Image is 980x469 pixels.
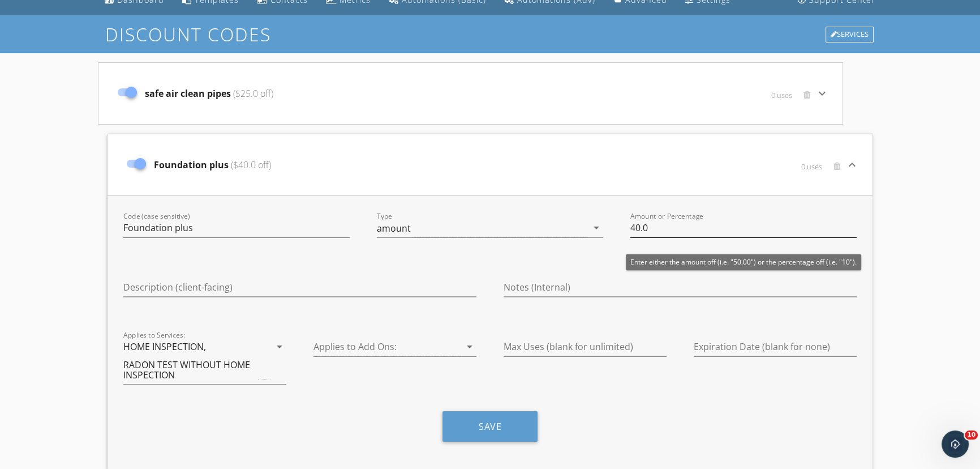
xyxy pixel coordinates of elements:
div: Services [826,27,874,42]
i: arrow_drop_down [273,340,286,353]
span: 0 uses [771,91,792,100]
div: HOME INSPECTION, [123,342,206,352]
button: Save [442,411,538,442]
a: Services [824,25,875,44]
i: keyboard_arrow_down [815,87,829,100]
input: Notes (Internal) [504,278,857,297]
input: Amount or Percentage [630,219,857,237]
input: Code (case sensitive) [123,219,350,237]
i: arrow_drop_down [590,221,603,234]
div: RADON TEST WITHOUT HOME INSPECTION [123,360,256,380]
input: Expiration Date (blank for none) [694,338,857,356]
span: 10 [965,430,978,440]
span: 0 uses [801,162,822,171]
input: Max Uses (blank for unlimited) [504,338,667,356]
span: ($40.0 off) [229,159,271,171]
span: Foundation plus [154,158,271,172]
span: ($25.0 off) [231,87,273,100]
iframe: Intercom live chat [942,430,969,458]
div: amount [377,223,411,233]
i: keyboard_arrow_down [845,158,859,172]
h1: Discount Codes [105,24,875,44]
span: Enter either the amount off (i.e. "50.00") or the percentage off (i.e. "10"). [630,257,857,267]
span: safe air clean pipes [145,87,273,100]
i: arrow_drop_down [463,340,476,353]
input: Description (client-facing) [123,278,476,297]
